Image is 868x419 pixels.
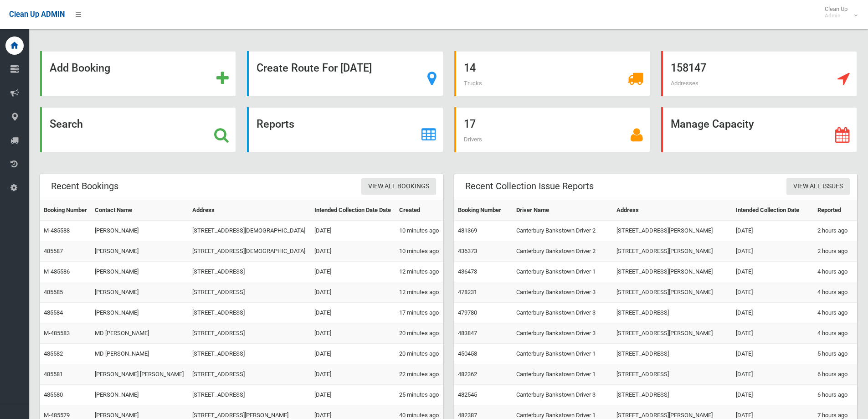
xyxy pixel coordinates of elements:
a: 483847 [458,330,477,336]
td: Canterbury Bankstown Driver 3 [513,385,613,405]
strong: 158147 [671,62,706,74]
th: Booking Number [454,200,513,221]
td: [DATE] [311,364,395,385]
td: [PERSON_NAME] [PERSON_NAME] [91,364,189,385]
a: Add Booking [40,51,236,96]
td: Canterbury Bankstown Driver 1 [513,262,613,282]
span: Drivers [464,136,482,143]
td: 4 hours ago [814,262,857,282]
a: 17 Drivers [454,107,650,152]
a: Search [40,107,236,152]
td: Canterbury Bankstown Driver 3 [513,323,613,344]
td: [DATE] [732,262,814,282]
a: 436473 [458,268,477,275]
a: M-485583 [44,330,70,336]
a: 481369 [458,227,477,234]
td: [DATE] [311,241,395,262]
a: 158147 Addresses [661,51,857,96]
td: 4 hours ago [814,303,857,323]
td: [DATE] [311,262,395,282]
a: 482387 [458,412,477,419]
th: Created [395,200,443,221]
td: [DATE] [311,282,395,303]
td: 10 minutes ago [395,241,443,262]
td: [PERSON_NAME] [91,241,189,262]
td: 22 minutes ago [395,364,443,385]
td: [DATE] [732,241,814,262]
strong: 17 [464,118,476,130]
a: 485581 [44,371,63,378]
td: [DATE] [732,323,814,344]
span: Clean Up ADMIN [9,10,65,19]
td: [STREET_ADDRESS] [613,303,732,323]
span: Addresses [671,80,699,87]
td: 4 hours ago [814,323,857,344]
td: [PERSON_NAME] [91,303,189,323]
td: 25 minutes ago [395,385,443,405]
td: [PERSON_NAME] [91,262,189,282]
th: Contact Name [91,200,189,221]
strong: Reports [257,118,294,130]
td: 10 minutes ago [395,221,443,241]
strong: Manage Capacity [671,118,754,130]
th: Reported [814,200,857,221]
td: [DATE] [732,344,814,364]
a: 485582 [44,350,63,357]
td: Canterbury Bankstown Driver 2 [513,241,613,262]
a: Create Route For [DATE] [247,51,443,96]
td: 6 hours ago [814,364,857,385]
a: 478231 [458,289,477,295]
header: Recent Collection Issue Reports [454,177,605,195]
a: M-485588 [44,227,70,234]
th: Booking Number [40,200,91,221]
td: 12 minutes ago [395,282,443,303]
td: [STREET_ADDRESS][PERSON_NAME] [613,241,732,262]
td: [STREET_ADDRESS] [189,364,310,385]
th: Intended Collection Date Date [311,200,395,221]
td: [DATE] [311,221,395,241]
td: Canterbury Bankstown Driver 2 [513,221,613,241]
a: Reports [247,107,443,152]
td: [STREET_ADDRESS] [189,303,310,323]
td: [PERSON_NAME] [91,282,189,303]
td: Canterbury Bankstown Driver 3 [513,303,613,323]
a: M-485579 [44,412,70,419]
td: [STREET_ADDRESS] [189,282,310,303]
td: [DATE] [732,282,814,303]
td: 12 minutes ago [395,262,443,282]
a: View All Bookings [361,178,436,195]
td: [STREET_ADDRESS][PERSON_NAME] [613,262,732,282]
a: 482362 [458,371,477,378]
a: 485587 [44,248,63,254]
a: 479780 [458,309,477,316]
td: 20 minutes ago [395,344,443,364]
a: 14 Trucks [454,51,650,96]
td: [STREET_ADDRESS] [189,344,310,364]
a: Manage Capacity [661,107,857,152]
small: Admin [825,12,847,19]
td: [DATE] [732,364,814,385]
td: MD [PERSON_NAME] [91,344,189,364]
td: [STREET_ADDRESS][DEMOGRAPHIC_DATA] [189,221,310,241]
a: View All Issues [786,178,850,195]
a: 436373 [458,248,477,254]
td: [STREET_ADDRESS] [613,364,732,385]
strong: Search [50,118,83,130]
strong: Add Booking [50,62,110,74]
td: 2 hours ago [814,241,857,262]
a: M-485586 [44,268,70,275]
a: 482545 [458,391,477,398]
header: Recent Bookings [40,177,129,195]
td: [STREET_ADDRESS][DEMOGRAPHIC_DATA] [189,241,310,262]
td: MD [PERSON_NAME] [91,323,189,344]
td: Canterbury Bankstown Driver 1 [513,344,613,364]
span: Trucks [464,80,482,87]
td: [DATE] [732,385,814,405]
td: 20 minutes ago [395,323,443,344]
th: Address [613,200,732,221]
td: [DATE] [311,303,395,323]
a: 485580 [44,391,63,398]
a: 485585 [44,289,63,295]
td: Canterbury Bankstown Driver 3 [513,282,613,303]
th: Address [189,200,310,221]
